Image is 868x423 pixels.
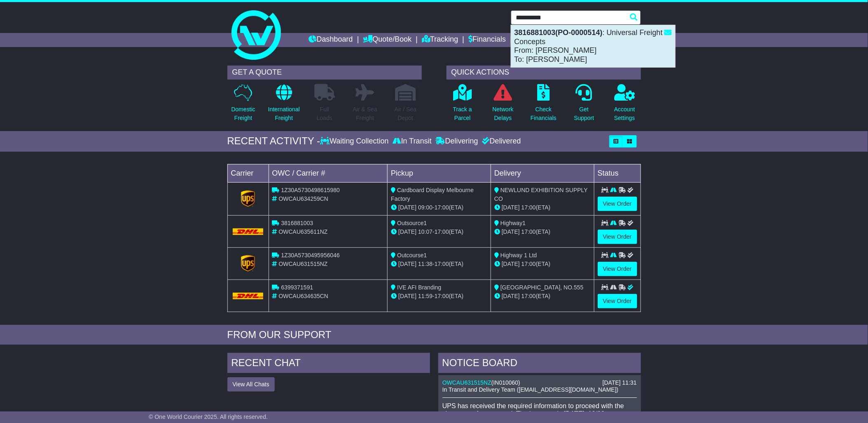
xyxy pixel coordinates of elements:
[398,293,416,299] span: [DATE]
[281,220,313,226] span: 3816881003
[391,187,474,202] span: Cardboard Display Melbourne Factory
[453,84,473,127] a: Track aParcel
[494,228,591,236] div: (ETA)
[397,284,441,291] span: IVE AFI Branding
[395,105,417,122] p: Air / Sea Depot
[522,293,536,299] span: 17:00
[227,353,430,375] div: RECENT CHAT
[241,190,255,207] img: GetCarrierServiceLogo
[480,137,521,146] div: Delivered
[397,220,427,226] span: Outsource1
[278,228,328,235] span: OWCAU635611NZ
[602,379,636,386] div: [DATE] 11:31
[492,84,514,127] a: NetworkDelays
[442,379,491,386] a: OWCAU631515NZ
[494,260,591,268] div: (ETA)
[442,386,619,393] span: In Transit and Delivery Team ([EMAIL_ADDRESS][DOMAIN_NAME])
[522,228,536,235] span: 17:00
[391,137,434,146] div: In Transit
[598,294,637,308] a: View Order
[281,187,339,193] span: 1Z30A5730498615980
[391,203,487,212] div: - (ETA)
[233,228,264,235] img: DHL.png
[231,105,255,122] p: Domestic Freight
[501,220,526,226] span: Highway1
[391,260,487,268] div: - (ETA)
[492,105,513,122] p: Network Delays
[574,105,594,122] p: Get Support
[418,261,433,267] span: 11:38
[494,187,588,202] span: NEWLUND EXHIBITION SUPPLY CO
[501,284,584,291] span: [GEOGRAPHIC_DATA], NO.555
[530,84,557,127] a: CheckFinancials
[502,261,520,267] span: [DATE]
[227,377,275,392] button: View All Chats
[149,414,268,420] span: © One World Courier 2025. All rights reserved.
[398,204,416,211] span: [DATE]
[391,292,487,301] div: - (ETA)
[398,261,416,267] span: [DATE]
[501,252,537,258] span: Highway 1 Ltd
[598,197,637,211] a: View Order
[494,292,591,301] div: (ETA)
[502,204,520,211] span: [DATE]
[435,204,449,211] span: 17:00
[494,203,591,212] div: (ETA)
[511,25,675,67] div: : Universal Freight Concepts From: [PERSON_NAME] To: [PERSON_NAME]
[418,204,433,211] span: 09:00
[391,228,487,236] div: - (ETA)
[233,293,264,299] img: DHL.png
[491,164,594,182] td: Delivery
[502,228,520,235] span: [DATE]
[281,284,313,291] span: 6399371591
[231,84,255,127] a: DomesticFreight
[594,164,641,182] td: Status
[397,252,427,258] span: Outcourse1
[278,195,328,202] span: OWCAU634259CN
[614,105,635,122] p: Account Settings
[515,28,603,37] strong: 3816881003(PO-0000514)
[614,84,636,127] a: AccountSettings
[453,105,472,122] p: Track a Parcel
[522,204,536,211] span: 17:00
[447,66,641,80] div: QUICK ACTIONS
[278,293,328,299] span: OWCAU634635CN
[531,105,557,122] p: Check Financials
[598,230,637,244] a: View Order
[502,293,520,299] span: [DATE]
[363,33,412,47] a: Quote/Book
[314,105,335,122] p: Full Loads
[227,329,641,341] div: FROM OUR SUPPORT
[442,402,637,418] p: UPS has received the required information to proceed with the clearance of your parcel. The last ...
[418,293,433,299] span: 11:59
[388,164,491,182] td: Pickup
[278,261,328,267] span: OWCAU631515NZ
[493,379,518,386] span: IN010060
[438,353,641,375] div: NOTICE BOARD
[227,66,422,80] div: GET A QUOTE
[227,135,321,147] div: RECENT ACTIVITY -
[269,164,388,182] td: OWC / Carrier #
[227,164,269,182] td: Carrier
[309,33,353,47] a: Dashboard
[435,293,449,299] span: 17:00
[573,84,594,127] a: GetSupport
[468,33,506,47] a: Financials
[268,105,300,122] p: International Freight
[422,33,458,47] a: Tracking
[281,252,339,258] span: 1Z30A5730495956046
[522,261,536,267] span: 17:00
[418,228,433,235] span: 10:07
[268,84,300,127] a: InternationalFreight
[398,228,416,235] span: [DATE]
[353,105,377,122] p: Air & Sea Freight
[598,262,637,276] a: View Order
[442,379,637,386] div: ( )
[434,137,480,146] div: Delivering
[241,255,255,272] img: GetCarrierServiceLogo
[320,137,391,146] div: Waiting Collection
[435,228,449,235] span: 17:00
[435,261,449,267] span: 17:00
